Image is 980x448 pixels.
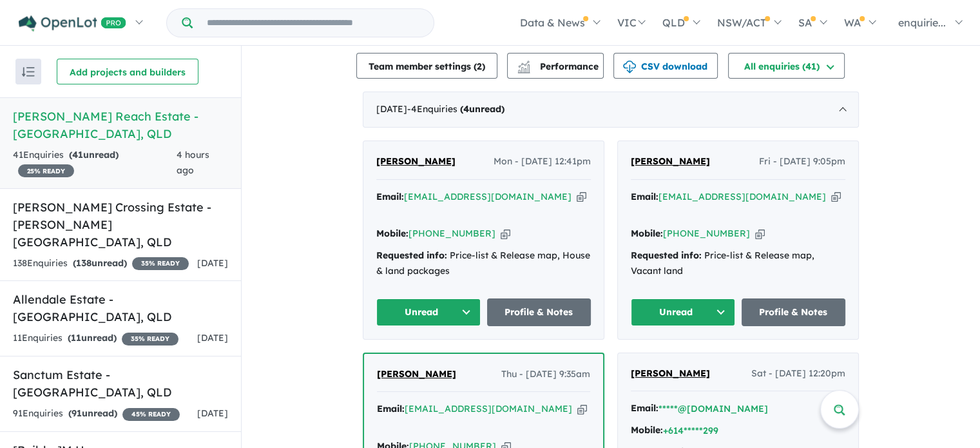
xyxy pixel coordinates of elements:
button: CSV download [613,53,718,79]
button: Unread [376,298,481,326]
strong: Requested info: [376,249,447,261]
span: - 4 Enquir ies [407,103,504,115]
strong: Email: [377,403,405,414]
div: Price-list & Release map, Vacant land [631,248,845,279]
span: 35 % READY [122,333,178,346]
div: 11 Enquir ies [13,331,178,346]
span: Performance [519,61,599,72]
a: [PERSON_NAME] [376,154,456,170]
button: Copy [577,190,586,204]
button: Copy [755,227,765,240]
button: Add projects and builders [57,59,198,84]
span: enquirie... [898,16,946,29]
span: [PERSON_NAME] [631,155,710,167]
a: [EMAIL_ADDRESS][DOMAIN_NAME] [404,191,572,202]
strong: ( unread) [68,407,117,419]
a: [EMAIL_ADDRESS][DOMAIN_NAME] [658,191,826,202]
input: Try estate name, suburb, builder or developer [195,9,431,37]
span: 35 % READY [132,257,189,270]
button: Performance [507,53,604,79]
button: Copy [577,402,587,416]
a: [PHONE_NUMBER] [408,228,495,239]
span: 4 hours ago [177,149,209,176]
a: [PERSON_NAME] [377,367,456,382]
a: [EMAIL_ADDRESS][DOMAIN_NAME] [405,403,572,414]
div: 138 Enquir ies [13,256,189,271]
button: Copy [831,190,841,204]
div: 91 Enquir ies [13,406,180,422]
span: 4 [463,103,469,115]
span: [PERSON_NAME] [377,368,456,380]
span: 91 [72,407,82,419]
h5: [PERSON_NAME] Reach Estate - [GEOGRAPHIC_DATA] , QLD [13,108,228,142]
span: 45 % READY [122,408,180,421]
button: Unread [631,298,735,326]
h5: Allendale Estate - [GEOGRAPHIC_DATA] , QLD [13,291,228,326]
span: 25 % READY [18,164,74,177]
div: 41 Enquir ies [13,148,177,179]
strong: ( unread) [68,332,117,344]
span: [DATE] [197,407,228,419]
div: [DATE] [363,92,859,128]
button: Team member settings (2) [356,53,497,79]
a: [PERSON_NAME] [631,154,710,170]
strong: Email: [376,191,404,202]
span: 138 [76,257,91,269]
strong: Email: [631,191,658,202]
strong: Email: [631,402,658,414]
a: [PERSON_NAME] [631,366,710,382]
a: [PHONE_NUMBER] [663,228,750,239]
span: 11 [71,332,81,344]
img: sort.svg [22,67,35,77]
a: Profile & Notes [742,298,846,326]
img: download icon [623,61,636,73]
button: All enquiries (41) [728,53,845,79]
span: Mon - [DATE] 12:41pm [494,154,591,170]
div: Price-list & Release map, House & land packages [376,248,591,279]
span: Sat - [DATE] 12:20pm [751,366,845,382]
strong: Mobile: [631,228,663,239]
span: 41 [72,149,83,161]
strong: Mobile: [376,228,408,239]
img: Openlot PRO Logo White [19,15,126,32]
span: 2 [477,61,482,72]
h5: [PERSON_NAME] Crossing Estate - [PERSON_NAME][GEOGRAPHIC_DATA] , QLD [13,199,228,251]
h5: Sanctum Estate - [GEOGRAPHIC_DATA] , QLD [13,366,228,401]
strong: ( unread) [460,103,504,115]
span: [DATE] [197,332,228,344]
span: [PERSON_NAME] [631,367,710,379]
a: Profile & Notes [487,298,591,326]
span: Fri - [DATE] 9:05pm [759,154,845,170]
strong: Mobile: [631,424,663,436]
span: Thu - [DATE] 9:35am [501,367,590,382]
strong: ( unread) [73,257,127,269]
img: line-chart.svg [518,61,530,68]
strong: Requested info: [631,249,702,261]
span: [PERSON_NAME] [376,155,456,167]
strong: ( unread) [69,149,119,161]
span: [DATE] [197,257,228,269]
button: Copy [501,227,510,240]
img: bar-chart.svg [517,64,530,73]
